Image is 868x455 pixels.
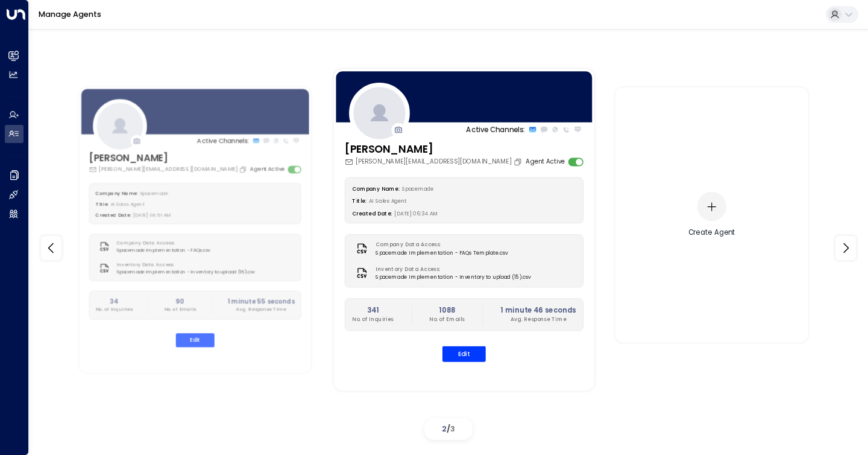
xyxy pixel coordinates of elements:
label: Created Date: [353,210,392,217]
button: Copy [514,157,524,166]
span: AI Sales Agent [369,198,407,205]
a: Manage Agents [39,9,101,19]
span: Spacemade Implementation - FAQs Template.csv [376,249,508,257]
p: No. of Inquiries [96,306,133,313]
p: Avg. Response Time [227,306,294,313]
span: Spacemade Implementation - Inventory to upload (15).csv [376,273,530,281]
h2: 90 [165,297,196,306]
label: Agent Active [526,157,565,167]
span: [DATE] 08:51 AM [133,212,171,218]
span: Spacemade Implementation - FAQs.csv [116,247,210,254]
span: [DATE] 06:34 AM [395,210,438,217]
label: Company Name: [353,185,400,192]
button: Edit [176,333,215,347]
h2: 341 [353,305,394,316]
span: AI Sales Agent [110,202,144,208]
button: Edit [442,346,486,362]
label: Inventory Data Access: [376,266,526,273]
span: Spacemade [140,191,168,197]
div: / [424,418,473,439]
label: Company Name: [96,191,138,197]
p: No. of Emails [430,316,465,323]
div: [PERSON_NAME][EMAIL_ADDRESS][DOMAIN_NAME] [345,157,524,167]
p: No. of Inquiries [353,316,394,323]
p: Avg. Response Time [501,316,576,323]
div: [PERSON_NAME][EMAIL_ADDRESS][DOMAIN_NAME] [89,166,249,174]
label: Created Date: [96,212,131,218]
p: No. of Emails [165,306,196,313]
label: Company Data Access: [376,241,503,249]
h3: [PERSON_NAME] [345,142,524,157]
button: Copy [239,166,249,174]
h3: [PERSON_NAME] [89,151,249,165]
span: 2 [442,424,447,434]
label: Company Data Access: [116,240,206,247]
label: Inventory Data Access: [116,262,250,269]
span: Spacemade [402,185,433,192]
div: Create Agent [688,227,735,238]
span: 3 [450,424,455,434]
h2: 34 [96,297,133,306]
p: Active Channels: [197,136,249,145]
h2: 1 minute 55 seconds [227,297,294,306]
label: Title: [96,202,108,208]
h2: 1088 [430,305,465,316]
label: Agent Active [250,166,285,174]
label: Title: [353,198,366,205]
span: Spacemade Implementation - Inventory to upload (15).csv [116,269,254,276]
h2: 1 minute 46 seconds [501,305,576,316]
p: Active Channels: [467,124,525,135]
